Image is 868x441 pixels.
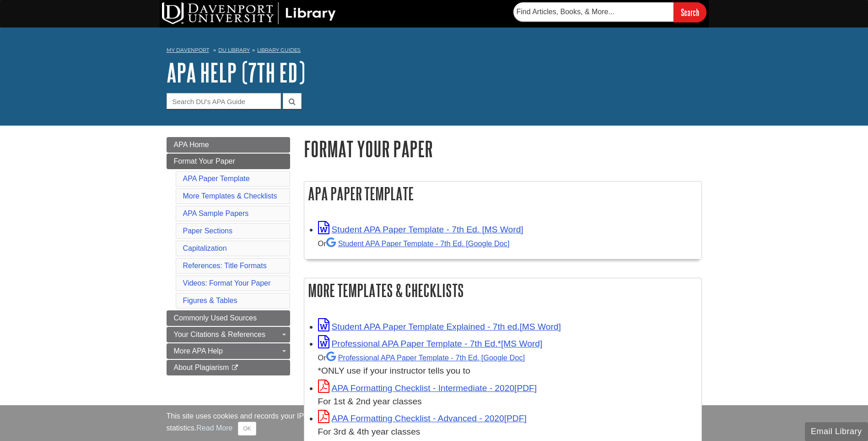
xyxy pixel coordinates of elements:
span: Format Your Paper [174,157,235,165]
input: Search DU's APA Guide [167,93,281,109]
input: Search [674,2,706,22]
a: Link opens in new window [318,413,527,423]
div: This site uses cookies and records your IP address for usage statistics. Additionally, we use Goo... [167,411,702,435]
div: For 1st & 2nd year classes [318,395,697,408]
a: Student APA Paper Template - 7th Ed. [Google Doc] [326,239,510,248]
a: About Plagiarism [167,360,290,375]
a: References: Title Formats [183,262,267,270]
h2: APA Paper Template [304,182,701,206]
a: Format Your Paper [167,154,290,169]
small: Or [318,239,510,248]
span: Your Citations & References [174,331,265,338]
a: Figures & Tables [183,297,237,304]
a: APA Sample Papers [183,209,249,217]
a: Link opens in new window [318,322,561,331]
a: APA Paper Template [183,175,250,182]
span: APA Home [174,141,209,149]
a: Link opens in new window [318,339,543,348]
form: Searches DU Library's articles, books, and more [513,2,706,22]
a: More Templates & Checklists [183,192,277,200]
a: Link opens in new window [318,225,523,234]
a: Library Guides [257,47,301,53]
div: *ONLY use if your instructor tells you to [318,351,697,378]
a: APA Help (7th Ed) [167,58,305,87]
a: Capitalization [183,244,227,252]
a: Professional APA Paper Template - 7th Ed. [326,353,525,362]
a: My Davenport [167,46,209,54]
input: Find Articles, Books, & More... [513,2,674,22]
span: More APA Help [174,347,223,355]
a: Link opens in new window [318,383,537,393]
div: For 3rd & 4th year classes [318,425,697,439]
i: This link opens in a new window [231,365,239,371]
nav: breadcrumb [167,44,702,59]
h2: More Templates & Checklists [304,278,701,303]
h1: Format Your Paper [304,137,702,160]
a: Read More [196,424,232,432]
small: Or [318,353,525,362]
span: About Plagiarism [174,364,229,371]
button: Email Library [805,422,868,441]
a: Your Citations & References [167,327,290,342]
a: APA Home [167,137,290,153]
button: Close [238,422,256,435]
div: Guide Page Menu [167,137,290,375]
span: Commonly Used Sources [174,314,257,322]
a: Paper Sections [183,227,233,235]
a: More APA Help [167,343,290,359]
a: Commonly Used Sources [167,310,290,326]
img: DU Library [162,2,336,24]
a: DU Library [218,47,250,53]
a: Videos: Format Your Paper [183,279,271,287]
